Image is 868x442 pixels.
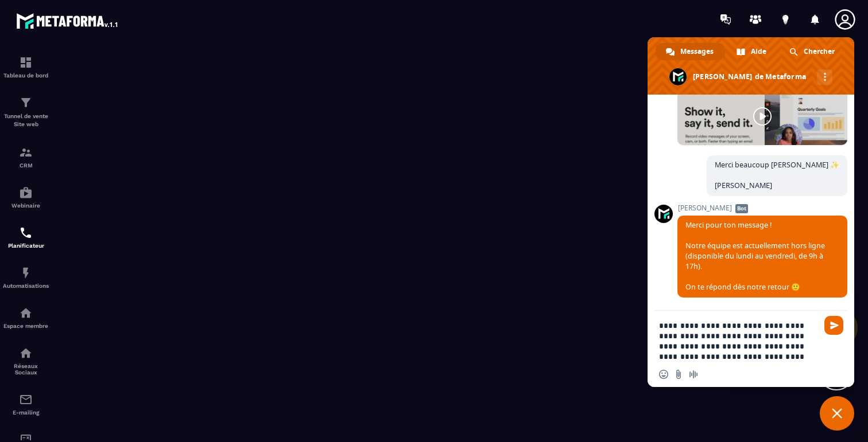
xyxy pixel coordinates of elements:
[3,257,49,298] a: automationsautomationsAutomatisations
[685,220,825,292] span: Merci pour ton message ! Notre équipe est actuellement hors ligne (disponible du lundi au vendred...
[715,160,839,190] span: Merci beaucoup [PERSON_NAME] ✨ [PERSON_NAME]
[680,43,714,60] span: Messages
[19,186,33,200] img: automations
[726,43,778,60] div: Aide
[3,217,49,257] a: schedulerschedulerPlanificateur
[3,384,49,424] a: emailemailE-mailing
[19,146,33,159] img: formation
[16,10,119,31] img: logo
[3,202,49,209] p: Webinaire
[3,162,49,169] p: CRM
[3,323,49,329] p: Espace membre
[3,112,49,128] p: Tunnel de vente Site web
[19,393,33,406] img: email
[659,370,668,379] span: Insérer un emoji
[820,396,854,431] div: Fermer le chat
[659,320,817,362] textarea: Entrez votre message...
[19,96,33,109] img: formation
[674,370,683,379] span: Envoyer un fichier
[689,370,698,379] span: Message audio
[3,47,49,87] a: formationformationTableau de bord
[3,298,49,338] a: automationsautomationsEspace membre
[19,56,33,69] img: formation
[19,346,33,360] img: social-network
[3,283,49,289] p: Automatisations
[3,338,49,384] a: social-networksocial-networkRéseaux Sociaux
[3,242,49,249] p: Planificateur
[3,177,49,217] a: automationsautomationsWebinaire
[19,306,33,320] img: automations
[3,363,49,375] p: Réseaux Sociaux
[19,226,33,240] img: scheduler
[3,409,49,416] p: E-mailing
[817,69,832,85] div: Autres canaux
[3,72,49,79] p: Tableau de bord
[656,43,725,60] div: Messages
[19,266,33,280] img: automations
[735,204,748,213] span: Bot
[677,204,847,212] span: [PERSON_NAME]
[804,43,835,60] span: Chercher
[824,316,843,335] span: Envoyer
[779,43,846,60] div: Chercher
[3,137,49,177] a: formationformationCRM
[751,43,766,60] span: Aide
[3,87,49,137] a: formationformationTunnel de vente Site web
